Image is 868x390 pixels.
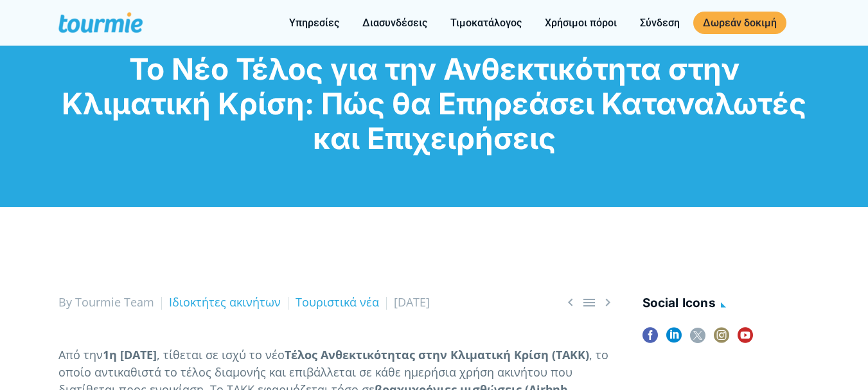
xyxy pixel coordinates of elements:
a: Υπηρεσίες [279,15,349,31]
h1: Το Νέο Τέλος για την Ανθεκτικότητα στην Κλιματική Κρίση: Πώς θα Επηρεάσει Καταναλωτές και Επιχειρ... [58,51,810,155]
span: Από την [58,347,103,362]
a: instagram [714,328,729,351]
span: By Tourmie Team [58,294,154,310]
a: Δωρεάν δοκιμή [693,12,786,34]
a: youtube [738,328,753,351]
a: linkedin [666,328,682,351]
a: Σύνδεση [630,15,689,31]
b: Τέλος Ανθεκτικότητας στην Κλιματική Κρίση (ΤΑΚΚ) [285,347,589,362]
a: Χρήσιμοι πόροι [535,15,626,31]
span: Next post [600,294,616,310]
a:  [600,294,616,310]
a: twitter [690,328,705,351]
a:  [563,294,578,310]
h4: social icons [642,294,810,315]
a: Ιδιοκτήτες ακινήτων [169,294,281,310]
a:  [581,294,597,310]
span: [DATE] [394,294,430,310]
a: facebook [642,328,658,351]
span: Previous post [563,294,578,310]
span: , τίθεται σε ισχύ το νέο [157,347,285,362]
a: Τιμοκατάλογος [441,15,531,31]
a: Διασυνδέσεις [353,15,437,31]
a: Τουριστικά νέα [296,294,379,310]
b: 1η [DATE] [103,347,157,362]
